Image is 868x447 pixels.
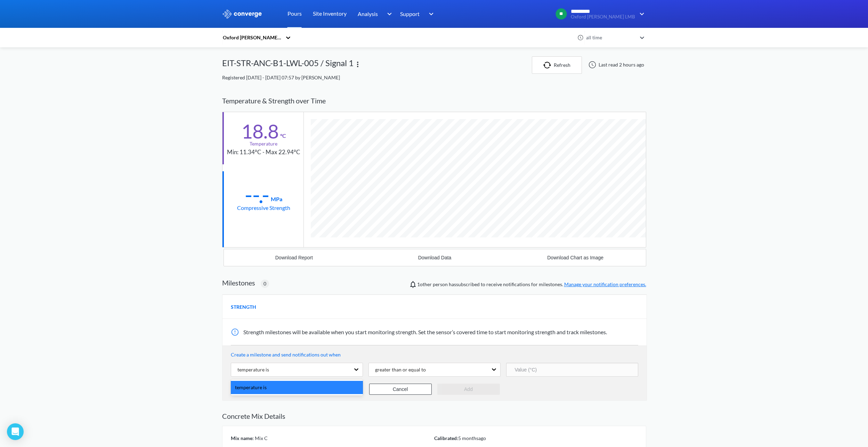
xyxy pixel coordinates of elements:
div: temperature is [231,381,363,394]
span: Analysis [358,9,378,18]
a: Manage your notification preferences. [564,281,646,287]
span: Mix C [254,435,268,441]
img: more.svg [354,60,362,69]
h2: Concrete Mix Details [222,412,646,420]
span: Oxford [PERSON_NAME] LMB [571,14,635,19]
span: 5 months ago [458,435,486,441]
button: Download Report [224,249,365,266]
div: Open Intercom Messenger [7,423,24,440]
button: Add [437,384,500,395]
div: 18.8 [241,123,279,140]
div: Compressive Strength [237,203,290,212]
div: Download Chart as Image [547,255,603,260]
div: Min: 11.34°C - Max 22.94°C [227,148,300,157]
span: Mix name: [231,435,254,441]
span: Support [400,9,420,18]
div: Last read 2 hours ago [585,61,646,69]
img: notifications-icon.svg [409,280,417,289]
img: downArrow.svg [635,10,646,18]
button: Refresh [532,56,582,74]
input: Value (°C) [506,363,638,377]
p: Create a milestone and send notifications out when [231,351,638,359]
span: Nathan Rogers [417,281,432,287]
div: Temperature & Strength over Time [222,90,646,112]
button: Download Chart as Image [505,249,646,266]
span: STRENGTH [231,303,256,311]
div: Oxford [PERSON_NAME] LMB [222,34,282,41]
div: EIT-STR-ANC-B1-LWL-005 / Signal 1 [222,56,354,74]
img: icon-clock.svg [577,34,584,41]
button: Cancel [369,384,432,395]
button: Download Data [364,249,505,266]
img: downArrow.svg [424,10,436,18]
img: downArrow.svg [382,10,394,18]
div: Temperature [250,140,277,148]
div: all time [584,34,636,41]
span: person has subscribed to receive notifications for milestones. [417,281,646,288]
img: logo_ewhite.svg [222,9,262,18]
div: --.- [245,186,269,203]
h2: Milestones [222,279,255,287]
span: Strength milestones will be available when you start monitoring strength. Set the sensor’s covere... [243,329,607,335]
div: greater than or equal to [370,366,426,374]
span: Calibrated: [434,435,458,441]
span: 0 [263,280,266,288]
div: temperature is [232,366,269,374]
img: icon-refresh.svg [543,62,554,69]
div: Download Data [418,255,452,260]
span: Registered [DATE] - [DATE] 07:57 by [PERSON_NAME] [222,74,340,80]
div: Download Report [275,255,313,260]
